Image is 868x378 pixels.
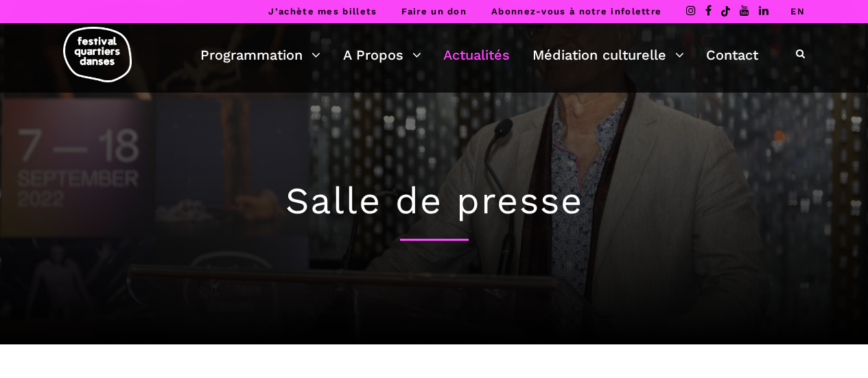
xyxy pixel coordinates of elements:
[532,43,684,67] a: Médiation culturelle
[268,6,377,16] a: J’achète mes billets
[491,6,661,16] a: Abonnez-vous à notre infolettre
[401,6,467,16] a: Faire un don
[27,179,841,224] h1: Salle de presse
[706,43,758,67] a: Contact
[790,6,805,16] a: EN
[63,27,132,82] img: logo-fqd-med
[200,43,320,67] a: Programmation
[443,43,510,67] a: Actualités
[343,43,421,67] a: A Propos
